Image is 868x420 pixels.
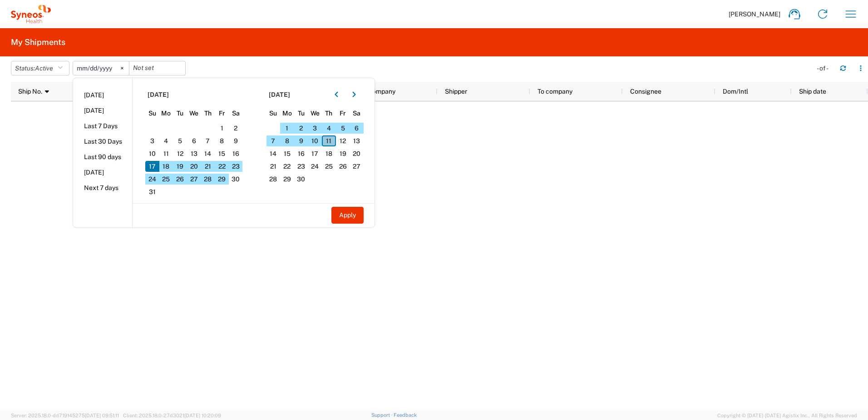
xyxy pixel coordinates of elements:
span: 26 [336,161,350,172]
span: 6 [187,135,201,146]
span: 7 [266,135,281,146]
span: 16 [229,148,243,159]
span: Tu [173,109,187,117]
span: 13 [187,148,201,159]
span: 15 [280,148,294,159]
span: Mo [159,109,173,117]
span: 18 [322,148,336,159]
span: [PERSON_NAME] [729,10,780,18]
span: 15 [215,148,229,159]
li: Last 30 Days [73,134,132,149]
span: 17 [308,148,322,159]
span: 19 [173,161,187,172]
span: 25 [322,161,336,172]
span: 22 [215,161,229,172]
li: [DATE] [73,103,132,118]
span: 27 [350,161,364,172]
span: 14 [266,148,281,159]
span: Th [322,109,336,117]
div: - of - [817,64,833,72]
span: 5 [336,123,350,134]
span: 4 [159,135,173,146]
span: We [187,109,201,117]
span: 30 [294,174,308,185]
span: 18 [159,161,173,172]
input: Not set [73,61,129,75]
span: 16 [294,148,308,159]
span: 8 [280,135,294,146]
span: 10 [145,148,159,159]
li: [DATE] [73,165,132,180]
span: 2 [229,123,243,134]
li: Last 7 Days [73,118,132,134]
span: 28 [266,174,281,185]
span: 9 [229,135,243,146]
span: 30 [229,174,243,185]
span: 4 [322,123,336,134]
span: Fr [336,109,350,117]
span: Dom/Intl [723,88,748,95]
span: Sa [229,109,243,117]
span: 1 [215,123,229,134]
span: [DATE] [269,90,290,99]
span: Mo [280,109,294,117]
span: 23 [229,161,243,172]
button: Status:Active [11,61,69,75]
span: Consignee [630,88,661,95]
span: 20 [350,148,364,159]
span: 9 [294,135,308,146]
span: Ship date [799,88,826,95]
span: 22 [280,161,294,172]
span: 31 [145,186,159,197]
span: Th [201,109,215,117]
span: 8 [215,135,229,146]
span: Su [145,109,159,117]
li: Next 7 days [73,180,132,195]
span: Shipper [445,88,467,95]
span: 24 [145,174,159,185]
a: Feedback [394,412,417,418]
span: 20 [187,161,201,172]
span: Sa [350,109,364,117]
span: 28 [201,174,215,185]
span: 29 [215,174,229,185]
span: 10 [308,135,322,146]
input: Not set [129,61,185,75]
span: 1 [280,123,294,134]
span: 7 [201,135,215,146]
span: 17 [145,161,159,172]
span: 25 [159,174,173,185]
span: 29 [280,174,294,185]
span: [DATE] 10:20:09 [184,413,221,418]
span: Tu [294,109,308,117]
span: Su [266,109,281,117]
span: We [308,109,322,117]
a: Support [371,412,394,418]
span: [DATE] 09:51:11 [85,413,119,418]
li: Last 90 days [73,149,132,165]
span: 24 [308,161,322,172]
span: Client: 2025.18.0-27d3021 [123,413,221,418]
span: [DATE] [148,90,169,99]
h2: My Shipments [11,37,65,48]
span: 23 [294,161,308,172]
button: Apply [331,207,364,224]
span: 3 [145,135,159,146]
span: 21 [201,161,215,172]
li: [DATE] [73,87,132,103]
span: Copyright © [DATE]-[DATE] Agistix Inc., All Rights Reserved [717,411,857,420]
span: 26 [173,174,187,185]
span: 2 [294,123,308,134]
span: Ship No. [18,88,42,95]
span: 19 [336,148,350,159]
span: 27 [187,174,201,185]
span: To company [538,88,572,95]
span: Active [35,65,53,72]
span: 12 [173,148,187,159]
span: 13 [350,135,364,146]
span: 6 [350,123,364,134]
span: 14 [201,148,215,159]
span: 11 [322,135,336,146]
span: 3 [308,123,322,134]
span: Server: 2025.18.0-dd719145275 [11,413,119,418]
